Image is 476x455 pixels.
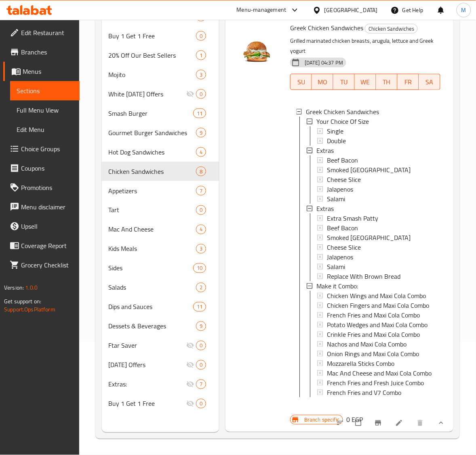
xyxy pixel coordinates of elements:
div: Mac And Cheese4 [102,220,219,239]
div: items [193,263,206,273]
span: Single [327,126,343,136]
span: Greek Chicken Sandwiches [306,107,379,117]
span: Select to update [351,415,368,431]
span: 9 [196,129,206,137]
span: Mac And Cheese [108,225,196,234]
span: WE [358,76,373,88]
span: 10 [194,265,206,272]
span: Extras [316,204,334,213]
div: items [196,89,206,99]
a: Edit Menu [10,120,80,139]
button: SA [419,74,440,90]
span: 0 [196,90,206,98]
div: [DATE] Offers0 [102,355,219,375]
a: Promotions [3,178,80,197]
span: M [461,6,466,15]
span: Smash Burger [108,109,193,118]
span: Mojito [108,70,196,79]
button: show more [431,414,450,432]
a: Menu disclaimer [3,197,80,217]
span: Greek Chicken Sandwiches [290,22,363,34]
span: Your Choice Of Size [316,117,369,126]
span: TH [379,76,394,88]
span: 11 [194,303,206,311]
span: Get support on: [4,296,41,307]
a: Branches [3,42,80,62]
span: 0 [196,342,206,350]
span: TU [337,76,352,88]
span: 11 [194,110,206,117]
div: items [196,31,206,41]
span: Kids Meals [108,244,196,254]
span: Dips and Sauces [108,302,193,312]
span: Tart [108,205,196,215]
span: Chicken Sandwiches [365,24,417,33]
div: Buy 1 Get 1 Free0 [102,26,219,46]
button: Branch-specific-item [369,414,389,432]
div: items [196,225,206,234]
div: items [196,321,206,331]
div: Mojito3 [102,65,219,84]
div: Extras:7 [102,375,219,394]
button: delete [411,414,431,432]
span: Sections [17,86,73,96]
span: 2 [196,284,206,292]
span: Choice Groups [21,144,73,154]
div: items [196,399,206,409]
a: Sections [10,81,80,100]
span: Jalapenos [327,184,353,194]
span: Mozzarella Sticks Combo [327,359,394,368]
a: Coverage Report [3,236,80,255]
div: Salads2 [102,278,219,297]
span: Full Menu View [17,105,73,115]
span: Promotions [21,183,73,192]
span: Version: [4,282,24,293]
svg: Show Choices [437,419,445,427]
div: Dessets & Beverages9 [102,317,219,336]
span: SA [422,76,437,88]
div: Buy 1 Get 1 Free [108,399,186,409]
span: Buy 1 Get 1 Free [108,31,196,41]
button: FR [398,74,419,90]
div: White [DATE] Offers0 [102,84,219,104]
div: items [196,128,206,138]
div: items [193,109,206,118]
div: Chicken Sandwiches8 [102,162,219,181]
div: items [196,167,206,176]
div: Ramadan Offers [108,360,186,370]
div: Ftar Saver0 [102,336,219,355]
span: Salads [108,283,196,292]
span: Beef Bacon [327,155,358,165]
span: Mac And Cheese and Maxi Cola Combo [327,368,432,378]
span: Extras: [108,380,186,389]
span: 0 [196,400,206,408]
div: items [196,147,206,157]
span: Beef Bacon [327,223,358,233]
span: Salami [327,262,345,271]
svg: Inactive section [186,361,194,369]
div: items [196,360,206,370]
span: Double [327,136,346,146]
a: Choice Groups [3,139,80,159]
span: Grocery Checklist [21,260,73,270]
button: WE [355,74,376,90]
span: Hot Dog Sandwiches [108,147,196,157]
span: White [DATE] Offers [108,89,186,99]
span: Ftar Saver [108,341,186,351]
span: Branches [21,47,73,57]
span: 3 [196,71,206,79]
div: White Friday Offers [108,89,186,99]
span: [DATE] Offers [108,360,186,370]
div: items [196,70,206,79]
span: Dessets & Beverages [108,321,196,331]
span: 20% Off Our Best Sellers [108,50,196,60]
